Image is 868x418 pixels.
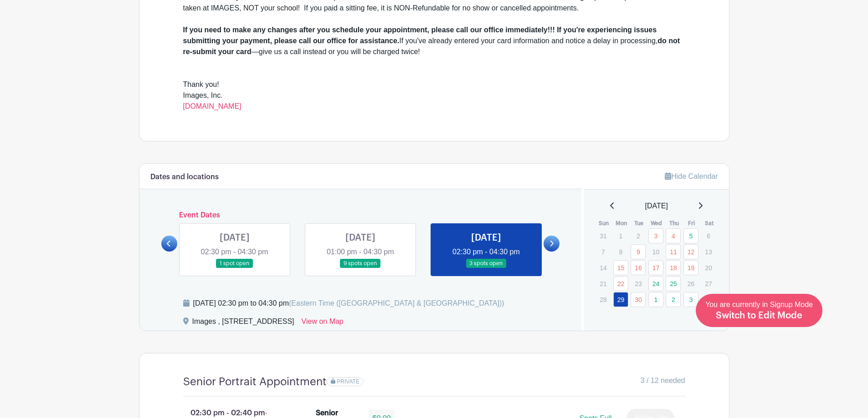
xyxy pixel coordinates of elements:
[683,228,699,243] a: 5
[648,228,663,243] a: 3
[183,102,241,110] a: [DOMAIN_NAME]
[641,375,685,386] span: 3 / 12 needed
[150,173,219,181] h6: Dates and locations
[683,219,701,228] th: Fri
[613,219,631,228] th: Mon
[289,299,504,307] span: (Eastern Time ([GEOGRAPHIC_DATA] & [GEOGRAPHIC_DATA]))
[683,244,699,259] a: 12
[631,292,646,307] a: 30
[716,311,802,320] span: Switch to Edit Mode
[595,219,613,228] th: Sun
[192,316,294,331] div: Images , [STREET_ADDRESS]
[613,229,628,243] p: 1
[666,244,681,259] a: 11
[648,245,663,259] p: 10
[183,79,685,90] div: Thank you!
[683,292,699,307] a: 3
[701,261,716,275] p: 20
[666,228,681,243] a: 4
[696,294,822,327] a: You are currently in Signup Mode Switch to Edit Mode
[596,245,611,259] p: 7
[183,25,685,57] div: If you've already entered your card information and notice a delay in processing, —give us a call...
[613,245,628,259] p: 8
[183,90,685,112] div: Images, Inc.
[596,277,611,291] p: 21
[596,292,611,307] p: 28
[630,219,648,228] th: Tue
[665,172,718,180] a: Hide Calendar
[645,201,668,212] span: [DATE]
[700,219,718,228] th: Sat
[683,260,699,275] a: 19
[613,276,628,291] a: 22
[596,261,611,275] p: 14
[596,229,611,243] p: 31
[648,260,663,275] a: 17
[613,292,628,307] a: 29
[337,378,360,385] span: PRIVATE
[302,316,344,331] a: View on Map
[701,292,716,307] p: 4
[631,277,646,291] p: 23
[183,26,657,45] strong: If you need to make any changes after you schedule your appointment, please call our office immed...
[183,37,680,55] strong: do not re-submit your card
[701,229,716,243] p: 6
[177,211,544,220] h6: Event Dates
[648,292,663,307] a: 1
[193,298,504,309] div: [DATE] 02:30 pm to 04:30 pm
[631,260,646,275] a: 16
[665,219,683,228] th: Thu
[613,260,628,275] a: 15
[631,244,646,259] a: 9
[666,276,681,291] a: 25
[648,219,666,228] th: Wed
[648,276,663,291] a: 24
[705,301,813,320] span: You are currently in Signup Mode
[683,277,699,291] p: 26
[666,260,681,275] a: 18
[631,229,646,243] p: 2
[666,292,681,307] a: 2
[701,245,716,259] p: 13
[701,277,716,291] p: 27
[183,375,327,388] h4: Senior Portrait Appointment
